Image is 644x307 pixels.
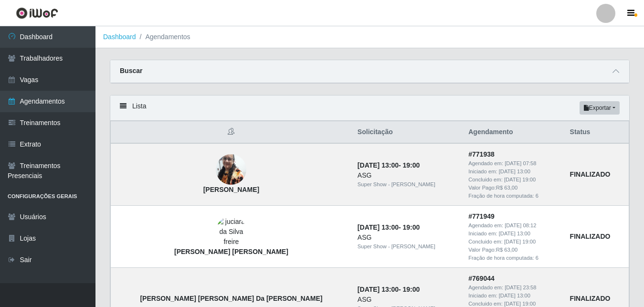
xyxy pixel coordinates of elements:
[499,169,530,174] time: [DATE] 13:00
[504,239,536,244] time: [DATE] 19:00
[564,121,629,144] th: Status
[216,217,246,247] img: juciara da Silva freire
[468,230,558,238] div: Iniciado em:
[358,286,399,293] time: [DATE] 13:00
[463,121,564,144] th: Agendamento
[403,223,420,231] time: 19:00
[140,295,322,302] strong: [PERSON_NAME] [PERSON_NAME] Da [PERSON_NAME]
[468,192,558,200] div: Fração de hora computada: 6
[504,301,536,307] time: [DATE] 19:00
[505,285,536,290] time: [DATE] 23:58
[358,161,420,169] strong: -
[468,222,558,230] div: Agendado em:
[570,295,611,302] strong: FINALIZADO
[580,101,620,115] button: Exportar
[103,33,136,41] a: Dashboard
[216,149,246,190] img: Maria José Vidal
[468,212,495,220] strong: # 771949
[358,161,399,169] time: [DATE] 13:00
[468,246,558,254] div: Valor Pago: R$ 63,00
[570,170,611,178] strong: FINALIZADO
[358,223,399,231] time: [DATE] 13:00
[570,233,611,240] strong: FINALIZADO
[358,170,457,180] div: ASG
[358,243,457,251] div: Super Show - [PERSON_NAME]
[352,121,463,144] th: Solicitação
[403,286,420,293] time: 19:00
[403,161,420,169] time: 19:00
[95,26,644,48] nav: breadcrumb
[358,233,457,243] div: ASG
[505,160,536,166] time: [DATE] 07:58
[504,177,536,182] time: [DATE] 19:00
[358,180,457,189] div: Super Show - [PERSON_NAME]
[499,231,530,236] time: [DATE] 13:00
[16,7,58,19] img: CoreUI Logo
[136,32,190,42] li: Agendamentos
[110,95,629,121] div: Lista
[468,159,558,168] div: Agendado em:
[358,223,420,231] strong: -
[468,176,558,184] div: Concluido em:
[468,238,558,246] div: Concluido em:
[468,150,495,158] strong: # 771938
[505,222,536,228] time: [DATE] 08:12
[468,254,558,262] div: Fração de hora computada: 6
[499,293,530,298] time: [DATE] 13:00
[468,168,558,176] div: Iniciado em:
[174,248,288,255] strong: [PERSON_NAME] [PERSON_NAME]
[468,284,558,292] div: Agendado em:
[358,295,457,305] div: ASG
[468,275,495,282] strong: # 769044
[120,67,142,74] strong: Buscar
[203,186,259,193] strong: [PERSON_NAME]
[468,292,558,300] div: Iniciado em:
[358,286,420,293] strong: -
[468,184,558,192] div: Valor Pago: R$ 63,00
